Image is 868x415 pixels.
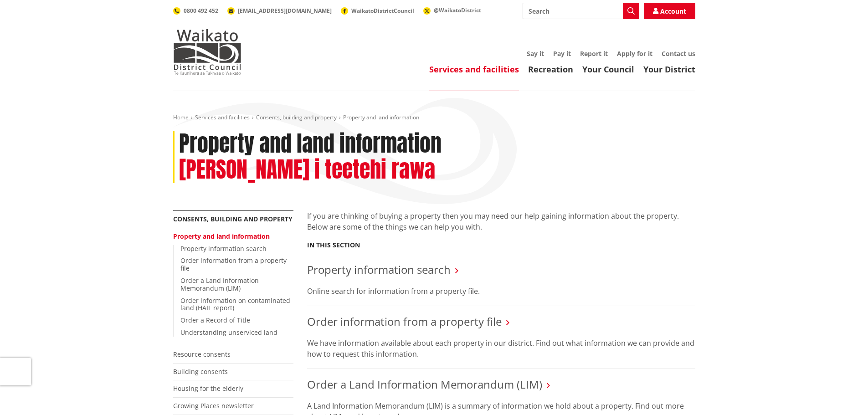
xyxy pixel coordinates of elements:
a: Account [644,3,695,19]
a: Your Council [582,64,634,75]
a: Order information from a property file [180,256,287,272]
a: Say it [527,49,544,58]
a: [EMAIL_ADDRESS][DOMAIN_NAME] [227,7,332,15]
a: Services and facilities [195,113,250,121]
h1: Property and land information [179,131,442,157]
a: Consents, building and property [256,113,337,121]
a: Order a Record of Title [180,316,250,324]
a: Order a Land Information Memorandum (LIM) [180,276,259,292]
img: Waikato District Council - Te Kaunihera aa Takiwaa o Waikato [173,29,241,75]
span: [EMAIL_ADDRESS][DOMAIN_NAME] [238,7,332,15]
span: @WaikatoDistrict [434,6,481,14]
p: Online search for information from a property file. [307,286,695,297]
input: Search input [523,3,639,19]
a: Order information from a property file [307,314,502,329]
a: Apply for it [617,49,652,58]
a: Property and land information [173,232,270,241]
a: WaikatoDistrictCouncil [341,7,414,15]
a: Your District [643,64,695,75]
a: Housing for the elderly [173,384,243,393]
a: Contact us [662,49,695,58]
a: Property information search [307,262,451,277]
h2: [PERSON_NAME] i teetehi rawa [179,157,435,183]
p: We have information available about each property in our district. Find out what information we c... [307,338,695,359]
nav: breadcrumb [173,114,695,122]
a: Report it [580,49,608,58]
a: Order information on contaminated land (HAIL report) [180,296,290,313]
span: Property and land information [343,113,419,121]
a: Pay it [553,49,571,58]
h5: In this section [307,241,360,249]
p: If you are thinking of buying a property then you may need our help gaining information about the... [307,210,695,232]
a: Services and facilities [429,64,519,75]
a: Understanding unserviced land [180,328,277,337]
a: Property information search [180,244,267,253]
a: Growing Places newsletter [173,401,254,410]
a: Consents, building and property [173,215,293,223]
a: Building consents [173,367,228,376]
a: 0800 492 452 [173,7,218,15]
a: Resource consents [173,350,231,359]
a: Recreation [528,64,573,75]
a: @WaikatoDistrict [423,6,481,14]
a: Order a Land Information Memorandum (LIM) [307,377,542,392]
span: WaikatoDistrictCouncil [351,7,414,15]
a: Home [173,113,189,121]
span: 0800 492 452 [184,7,218,15]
